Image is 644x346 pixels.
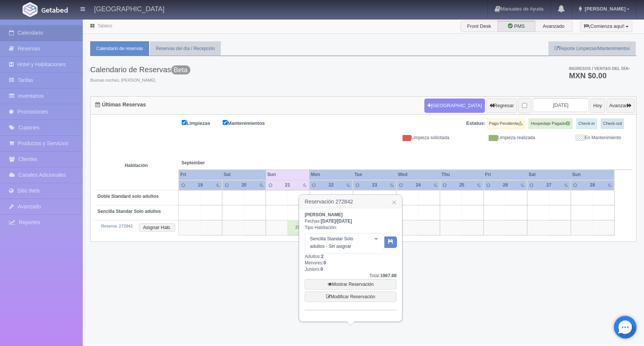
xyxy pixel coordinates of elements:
div: 20 [237,182,251,188]
span: [PERSON_NAME] [583,6,626,12]
div: 21 [281,182,294,188]
a: Calendario de reservas [90,41,149,56]
h3: MXN $0.00 [569,72,630,79]
th: Wed [396,170,440,180]
a: Reserva: 272842 [101,224,133,228]
label: Pago Pendiente [487,118,525,129]
b: 2 [321,254,324,259]
div: 27 [542,182,556,188]
b: Sencilla Standar Solo adultos [97,209,161,214]
th: Tue [353,170,396,180]
b: 1967.88 [380,273,396,278]
div: 25 [455,182,468,188]
th: Sun [266,170,310,180]
span: Sencilla Standar Solo adultos - Sin asignar [308,235,369,250]
b: / [321,219,352,224]
label: PMS [498,21,535,32]
div: 28 [586,182,599,188]
span: Beta [171,65,190,74]
span: September [182,160,263,166]
th: Fri [484,170,527,180]
label: Avanzado [535,21,573,32]
label: Mantenimientos [223,118,276,127]
div: 22 [325,182,338,188]
span: [DATE] [321,219,336,224]
div: 26 [499,182,512,188]
div: 19 [194,182,207,188]
th: Sat [527,170,571,180]
input: Limpiezas [182,120,187,125]
label: Estatus: [466,120,485,127]
input: Mantenimientos [223,120,228,125]
button: Regresar [486,99,517,113]
span: Buenas noches, [PERSON_NAME]. [90,77,190,83]
div: Limpieza solicitada [369,135,455,141]
b: [PERSON_NAME] [305,212,343,217]
img: Getabed [41,7,68,13]
a: Mostrar Reservación [305,279,396,290]
label: Check-in [576,118,597,129]
th: Fri [179,170,222,180]
th: Mon [309,170,353,180]
div: 24 [412,182,425,188]
button: Hoy [590,99,605,113]
strong: Habitación [125,163,148,168]
button: Asignar Hab. [139,223,175,232]
div: Fechas: Tipo Habitación: Adultos: Menores: Juniors: [305,212,396,310]
div: 272842 / [PERSON_NAME] [287,220,375,235]
label: Hospedaje Pagado [529,118,573,129]
button: [GEOGRAPHIC_DATA] [424,99,485,113]
a: × [392,198,396,206]
h3: Reservación 272842 [299,195,402,208]
div: Total: [305,273,396,279]
button: Avanzar [606,99,635,113]
div: En Mantenimiento [541,135,627,141]
img: Getabed [23,2,38,17]
th: Thu [440,170,484,180]
h4: [GEOGRAPHIC_DATA] [94,4,164,13]
label: Check-out [601,118,624,129]
span: Ingresos / Ventas del día [569,66,630,71]
a: Tablero [97,23,112,29]
b: 0 [324,260,326,266]
b: Doble Standard solo adultos [97,194,159,199]
th: Sat [222,170,266,180]
a: Reporte Limpiezas/Mantenimientos [548,41,636,56]
button: ¡Comienza aquí! [580,21,632,32]
label: Front Desk [460,21,498,32]
div: Limpieza realizada [455,135,541,141]
h3: Calendario de Reservas [90,65,190,74]
a: Modificar Reservación [305,291,396,302]
th: Sun [571,170,614,180]
h4: Últimas Reservas [95,102,146,108]
b: 0 [320,267,323,272]
a: Reservas del día / Recepción [150,41,221,56]
span: [DATE] [337,219,352,224]
label: Limpiezas [182,118,222,127]
div: 23 [368,182,381,188]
